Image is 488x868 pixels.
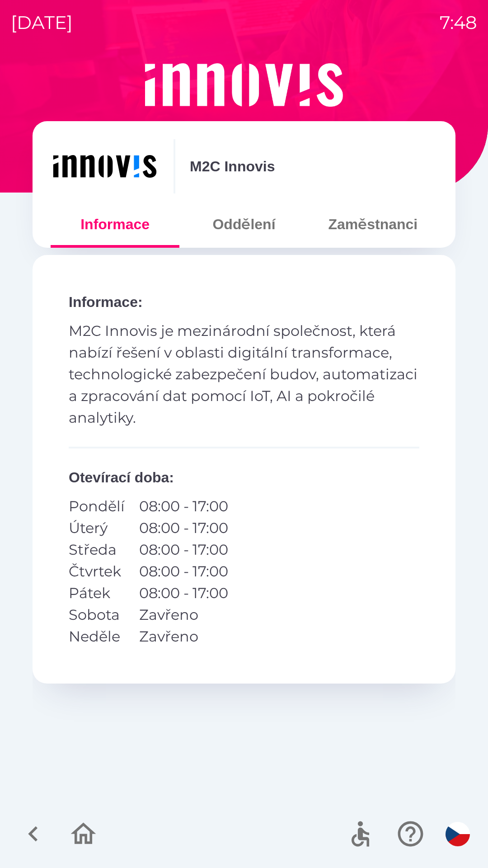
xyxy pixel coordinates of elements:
p: Pondělí [69,495,125,517]
p: [DATE] [11,9,73,36]
p: 08:00 - 17:00 [139,517,228,539]
p: Pátek [69,582,125,604]
button: Informace [51,208,179,241]
img: ef454dd6-c04b-4b09-86fc-253a1223f7b7.png [51,139,159,193]
p: M2C Innovis [190,156,275,177]
p: Sobota [69,604,125,626]
p: Úterý [69,517,125,539]
p: Čtvrtek [69,561,125,582]
p: Zavřeno [139,626,228,647]
img: Logo [33,63,455,107]
button: Zaměstnanci [309,208,437,241]
p: Zavřeno [139,604,228,626]
p: 08:00 - 17:00 [139,561,228,582]
p: Informace : [69,291,419,313]
p: Neděle [69,626,125,647]
p: Otevírací doba : [69,467,419,488]
p: M2C Innovis je mezinárodní společnost, která nabízí řešení v oblasti digitální transformace, tech... [69,320,419,429]
p: 7:48 [440,9,477,36]
p: 08:00 - 17:00 [139,495,228,517]
button: Oddělení [179,208,308,241]
p: 08:00 - 17:00 [139,582,228,604]
img: cs flag [446,822,470,846]
p: 08:00 - 17:00 [139,539,228,561]
p: Středa [69,539,125,561]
